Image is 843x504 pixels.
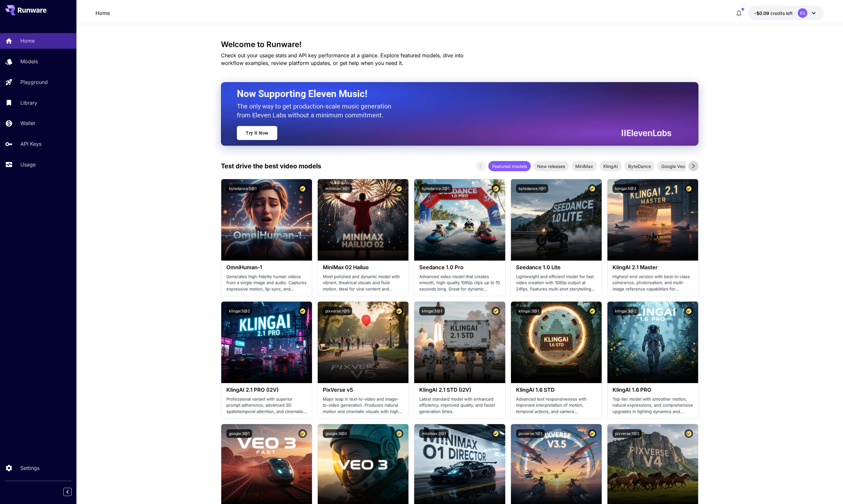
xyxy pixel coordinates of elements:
img: alt [221,179,312,261]
img: alt [318,179,408,261]
h3: Welcome to Runware! [221,40,698,49]
span: MiniMax [571,163,597,170]
h3: MiniMax 02 Hailuo [323,264,403,270]
button: pixverse:1@5 [323,307,352,315]
p: Generates high-fidelity human videos from a single image and audio. Captures expressive motion, l... [226,274,307,292]
img: alt [318,302,408,383]
p: Lightweight and efficient model for fast video creation with 1080p output at 24fps. Features mult... [516,274,597,292]
p: API Keys [20,140,41,148]
button: Certified Model – Vetted for best performance and includes a commercial license. [684,429,693,438]
p: Usage [20,161,36,168]
button: Certified Model – Vetted for best performance and includes a commercial license. [492,307,500,315]
div: ES [798,8,807,18]
p: Models [20,58,38,65]
button: Certified Model – Vetted for best performance and includes a commercial license. [395,429,403,438]
div: -$0.09021 [754,10,793,17]
button: klingai:3@2 [613,307,639,315]
button: Certified Model – Vetted for best performance and includes a commercial license. [684,184,693,193]
button: klingai:3@1 [516,307,542,315]
button: Certified Model – Vetted for best performance and includes a commercial license. [298,184,307,193]
span: Featured models [488,163,531,170]
button: bytedance:5@1 [226,184,259,193]
button: bytedance:1@1 [516,184,548,193]
p: Major leap in text-to-video and image-to-video generation. Produces natural motion and cinematic ... [323,396,403,415]
p: Test drive the best video models [221,161,321,171]
h3: KlingAI 2.1 STD (I2V) [419,387,500,393]
button: Certified Model – Vetted for best performance and includes a commercial license. [588,429,597,438]
button: Certified Model – Vetted for best performance and includes a commercial license. [395,307,403,315]
img: alt [511,302,602,383]
p: Highest-end version with best-in-class coherence, photorealism, and multi-image reference capabil... [613,274,693,292]
p: The only way to get production-scale music generation from Eleven Labs without a minimum commitment. [237,102,396,120]
h3: Seedance 1.0 Pro [419,264,500,270]
button: Collapse sidebar [63,488,72,496]
img: alt [511,179,602,261]
p: Home [20,37,35,45]
button: -$0.09021ES [748,6,824,20]
div: MiniMax [571,161,597,171]
button: Certified Model – Vetted for best performance and includes a commercial license. [588,184,597,193]
p: Library [20,99,37,107]
img: alt [221,302,312,383]
button: Certified Model – Vetted for best performance and includes a commercial license. [492,429,500,438]
h3: KlingAI 1.6 STD [516,387,597,393]
button: pixverse:1@1 [516,429,545,438]
nav: breadcrumb [96,9,110,17]
button: google:3@1 [226,429,252,438]
button: pixverse:1@2 [613,429,642,438]
img: alt [607,302,698,383]
p: Most polished and dynamic model with vibrant, theatrical visuals and fluid motion. Ideal for vira... [323,274,403,292]
h3: KlingAI 2.1 PRO (I2V) [226,387,307,393]
p: Top-tier model with smoother motion, natural expressions, and comprehensive upgrades in lighting ... [613,396,693,415]
div: Collapse sidebar [68,486,76,498]
button: bytedance:2@1 [419,184,452,193]
a: Home [96,9,110,17]
div: Featured models [488,161,531,171]
h3: KlingAI 2.1 Master [613,264,693,270]
h3: OmniHuman‑1 [226,264,307,270]
span: KlingAI [599,163,622,170]
button: Certified Model – Vetted for best performance and includes a commercial license. [395,184,403,193]
button: Certified Model – Vetted for best performance and includes a commercial license. [298,429,307,438]
h3: Seedance 1.0 Lite [516,264,597,270]
a: Try It Now [237,126,277,140]
button: klingai:5@3 [613,184,639,193]
h3: PixVerse v5 [323,387,403,393]
img: alt [414,179,505,261]
p: Playground [20,78,48,86]
button: klingai:5@2 [226,307,252,315]
div: ByteDance [624,161,655,171]
button: Certified Model – Vetted for best performance and includes a commercial license. [298,307,307,315]
p: Settings [20,464,39,472]
p: Advanced video model that creates smooth, high-quality 1080p clips up to 10 seconds long. Great f... [419,274,500,292]
button: Certified Model – Vetted for best performance and includes a commercial license. [684,307,693,315]
h3: KlingAI 1.6 PRO [613,387,693,393]
button: klingai:5@1 [419,307,445,315]
p: Advanced text responsiveness with improved interpretation of motion, temporal actions, and camera... [516,396,597,415]
button: Certified Model – Vetted for best performance and includes a commercial license. [588,307,597,315]
span: -$0.09 [754,10,770,16]
div: Google Veo [657,161,689,171]
p: Latest standard model with enhanced efficiency, improved quality, and faster generation times. [419,396,500,415]
button: google:3@0 [323,429,350,438]
div: New releases [533,161,569,171]
img: alt [607,179,698,261]
p: Wallet [20,119,35,127]
button: minimax:3@1 [323,184,352,193]
img: alt [414,302,505,383]
span: New releases [533,163,569,170]
span: credits left [770,10,793,16]
span: ByteDance [624,163,655,170]
button: minimax:2@1 [419,429,449,438]
span: Check out your usage stats and API key performance at a glance. Explore featured models, dive int... [221,52,464,66]
p: Professional variant with superior prompt adherence, advanced 3D spatiotemporal attention, and ci... [226,396,307,415]
h2: Now Supporting Eleven Music! [237,88,667,100]
div: KlingAI [599,161,622,171]
button: Certified Model – Vetted for best performance and includes a commercial license. [492,184,500,193]
span: Google Veo [657,163,689,170]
